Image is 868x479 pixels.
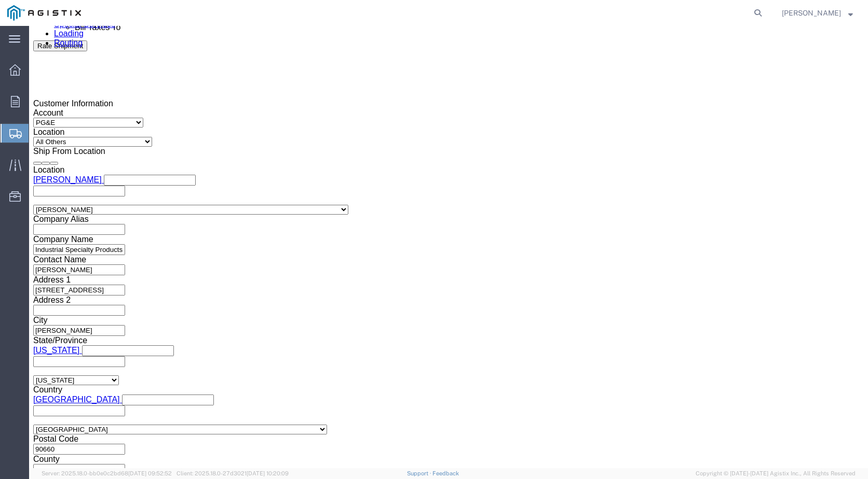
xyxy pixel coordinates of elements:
span: Copyright © [DATE]-[DATE] Agistix Inc., All Rights Reserved [696,469,856,478]
span: Server: 2025.18.0-bb0e0c2bd68 [42,470,172,476]
span: [DATE] 09:52:52 [128,470,172,476]
button: [PERSON_NAME] [781,7,853,19]
a: Feedback [432,470,459,476]
span: [DATE] 10:20:09 [247,470,289,476]
span: Client: 2025.18.0-27d3021 [177,470,289,476]
span: Alberto Quezada [782,7,841,19]
iframe: FS Legacy Container [29,26,868,468]
a: Support [407,470,433,476]
img: logo [7,5,81,21]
